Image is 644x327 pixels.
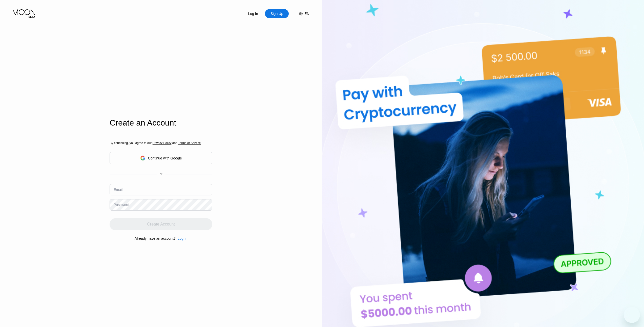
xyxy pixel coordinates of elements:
div: Already have an account? [135,236,176,240]
span: Privacy Policy [153,141,172,145]
div: Sign Up [270,11,284,16]
div: By continuing, you agree to our [110,141,212,145]
div: Create an Account [110,118,212,128]
div: Log In [241,9,265,18]
div: Continue with Google [148,156,182,160]
div: Log In [178,236,188,240]
div: Password [114,203,129,207]
iframe: Кнопка запуска окна обмена сообщениями [624,307,640,323]
div: Log In [176,236,188,240]
div: Email [114,188,122,192]
span: and [171,141,178,145]
div: EN [304,12,309,16]
div: Log In [248,11,259,16]
div: Continue with Google [110,152,212,164]
div: EN [294,9,309,18]
span: Terms of Service [178,141,201,145]
div: or [160,172,162,176]
div: Sign Up [265,9,289,18]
